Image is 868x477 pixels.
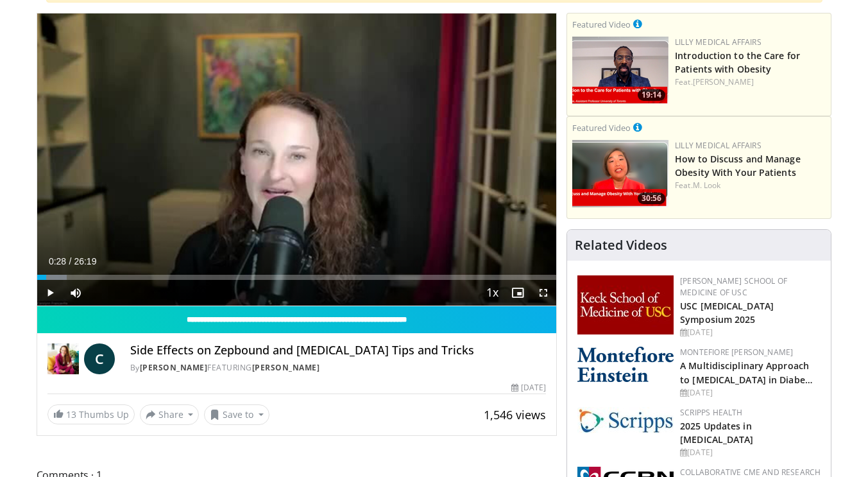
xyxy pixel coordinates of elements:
div: Feat. [675,76,826,88]
video-js: Video Player [37,13,557,306]
div: Progress Bar [37,275,557,280]
a: [PERSON_NAME] [693,76,754,87]
a: C [84,343,115,374]
button: Enable picture-in-picture mode [505,280,531,306]
span: / [69,256,72,266]
span: 0:28 [49,256,66,266]
h4: Side Effects on Zepbound and [MEDICAL_DATA] Tips and Tricks [130,343,546,358]
button: Fullscreen [531,280,556,306]
a: How to Discuss and Manage Obesity With Your Patients [675,153,801,178]
a: [PERSON_NAME] [252,362,320,373]
img: 7b941f1f-d101-407a-8bfa-07bd47db01ba.png.150x105_q85_autocrop_double_scale_upscale_version-0.2.jpg [577,275,674,334]
button: Save to [204,404,269,425]
span: 19:14 [638,89,665,101]
a: Lilly Medical Affairs [675,140,762,151]
div: Feat. [675,180,826,191]
button: Playback Rate [479,280,505,306]
span: 13 [66,408,76,421]
div: By FEATURING [130,362,546,374]
h4: Related Videos [575,238,667,253]
span: 1,546 views [484,407,546,422]
img: Dr. Carolynn Francavilla [47,343,79,374]
div: [DATE] [680,327,821,338]
a: A Multidisciplinary Approach to [MEDICAL_DATA] in Diabe… [680,360,813,385]
a: Scripps Health [680,407,742,418]
img: b0142b4c-93a1-4b58-8f91-5265c282693c.png.150x105_q85_autocrop_double_scale_upscale_version-0.2.png [577,347,674,382]
img: acc2e291-ced4-4dd5-b17b-d06994da28f3.png.150x105_q85_crop-smart_upscale.png [572,37,668,104]
img: c9f2b0b7-b02a-4276-a72a-b0cbb4230bc1.jpg.150x105_q85_autocrop_double_scale_upscale_version-0.2.jpg [577,407,674,433]
div: [DATE] [680,387,821,399]
span: 26:19 [74,256,96,266]
a: Lilly Medical Affairs [675,37,762,48]
small: Featured Video [572,122,631,134]
button: Share [140,404,200,425]
img: c98a6a29-1ea0-4bd5-8cf5-4d1e188984a7.png.150x105_q85_crop-smart_upscale.png [572,140,668,207]
a: M. Look [693,180,721,191]
a: 30:56 [572,140,668,207]
a: Introduction to the Care for Patients with Obesity [675,49,800,75]
button: Play [37,280,63,306]
a: 2025 Updates in [MEDICAL_DATA] [680,420,753,446]
a: 13 Thumbs Up [47,404,135,424]
a: [PERSON_NAME] [140,362,208,373]
span: 30:56 [638,193,665,204]
small: Featured Video [572,19,631,30]
a: 19:14 [572,37,668,104]
button: Mute [63,280,89,306]
div: [DATE] [680,447,821,458]
div: [DATE] [511,382,546,394]
a: Montefiore [PERSON_NAME] [680,347,793,358]
a: USC [MEDICAL_DATA] Symposium 2025 [680,300,774,325]
a: [PERSON_NAME] School of Medicine of USC [680,275,787,298]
